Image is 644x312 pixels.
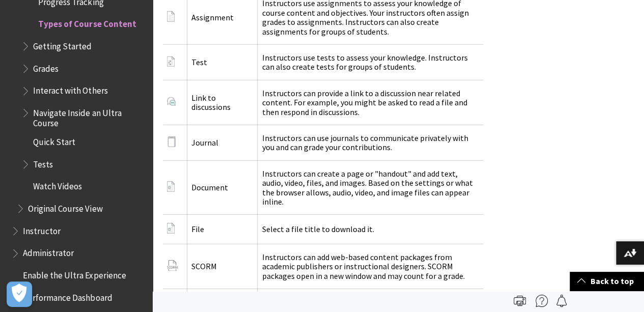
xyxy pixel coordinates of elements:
span: Original Course View [28,200,102,214]
a: Back to top [570,272,644,291]
span: Enable the Ultra Experience [23,267,126,280]
td: SCORM [187,244,258,289]
td: Instructors can create a page or "handout" and add text, audio, video, files, and images. Based o... [258,160,483,215]
button: Open Preferences [7,281,32,307]
span: Grades [33,60,59,74]
img: Follow this page [555,295,568,307]
td: Instructors can use journals to communicate privately with you and can grade your contributions. [258,125,483,161]
td: Document [187,160,258,215]
span: Types of Course Content [38,16,136,30]
span: Watch Videos [33,178,82,192]
td: Instructors use tests to assess your knowledge. Instructors can also create tests for groups of s... [258,45,483,80]
td: Instructors can add web-based content packages from academic publishers or instructional designer... [258,244,483,289]
span: Navigate Inside an Ultra Course [33,104,146,128]
img: More help [536,295,548,307]
td: Test [187,45,258,80]
td: Link to discussions [187,80,258,125]
td: Select a file title to download it. [258,215,483,244]
span: Quick Start [33,133,75,147]
td: Instructors can provide a link to a discussion near related content. For example, you might be as... [258,80,483,125]
img: Print [514,295,526,307]
span: Administrator [23,245,74,259]
span: Interact with Others [33,82,107,96]
span: Instructor [23,222,61,236]
span: Performance Dashboard [23,289,112,303]
span: Getting Started [33,38,92,51]
td: Journal [187,125,258,161]
span: Tests [33,156,53,169]
td: File [187,215,258,244]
